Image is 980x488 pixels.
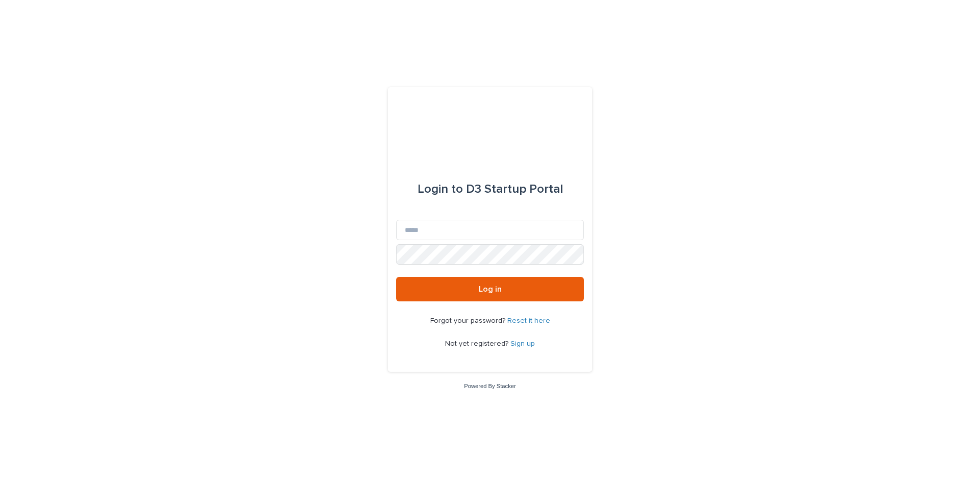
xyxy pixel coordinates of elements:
img: q0dI35fxT46jIlCv2fcp [457,112,524,142]
a: Reset it here [507,317,550,324]
span: Log in [479,285,502,293]
a: Powered By Stacker [464,383,516,389]
span: Login to [418,183,463,195]
span: Not yet registered? [445,340,510,347]
button: Log in [396,277,584,301]
a: Sign up [510,340,535,347]
div: D3 Startup Portal [418,175,563,203]
span: Forgot your password? [430,317,507,324]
